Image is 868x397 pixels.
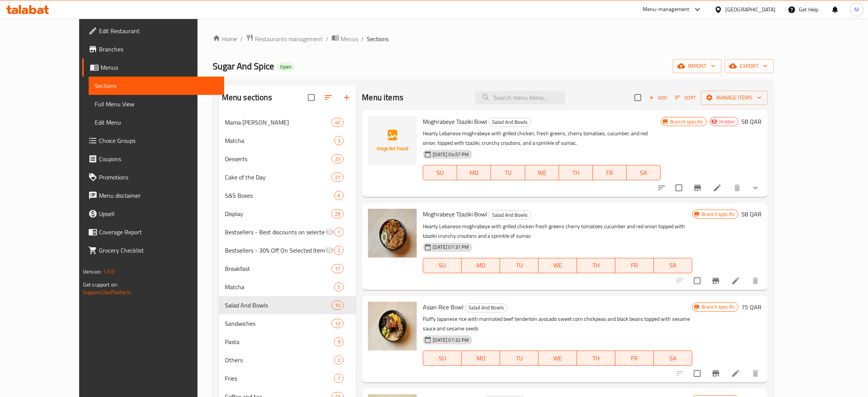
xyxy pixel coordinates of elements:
div: Bestsellers - 30% Off On Selected Items2 [219,241,356,259]
span: Edit Menu [95,118,218,127]
span: Restaurants management [255,34,323,43]
span: [DATE] 07:32 PM [430,336,472,344]
span: Pasta [225,337,334,346]
div: items [331,118,344,127]
span: 1.0.0 [103,267,115,277]
span: Moghrabeye Tzaziki Bowl [423,208,487,220]
button: Branch-specific-item [707,364,725,383]
button: MO [462,258,500,273]
span: Others [225,355,334,365]
span: import [679,61,715,71]
div: items [334,355,344,365]
div: Fries7 [219,369,356,387]
img: Moghrabeye Tzaziki Bowl [368,209,417,258]
a: Menus [82,58,224,77]
div: items [331,154,344,163]
span: MO [460,167,488,178]
button: FR [593,165,627,180]
span: Edit Restaurant [99,26,218,35]
div: Salad And Bowls [489,118,531,127]
button: MO [457,165,491,180]
div: items [331,209,344,218]
span: Salad And Bowls [225,301,331,310]
span: Salad And Bowls [465,303,507,312]
a: Choice Groups [82,131,224,150]
h2: Menu sections [222,92,272,103]
div: Bestsellers - Best discounts on selected items1 [219,223,356,241]
span: Full Menu View [95,99,218,109]
button: Add section [338,88,356,107]
div: Display29 [219,205,356,223]
span: 3 [334,137,343,144]
div: Matcha [225,282,334,291]
a: Coverage Report [82,223,224,241]
a: Support.OpsPlatform [83,287,131,297]
h6: 75 QAR [741,302,761,312]
span: Menu disclaimer [99,191,218,200]
button: SU [423,351,462,366]
span: WE [542,353,574,364]
svg: Show Choices [751,183,760,192]
span: Mama [PERSON_NAME] [225,118,331,127]
button: TH [577,351,615,366]
span: Hidden [716,118,738,125]
button: Manage items [701,91,768,105]
div: Salad And Bowls [489,210,531,219]
span: S&S Boxes [225,191,334,200]
li: / [361,34,364,43]
button: WE [538,351,577,366]
button: FR [615,258,654,273]
a: Sections [89,77,224,95]
span: Moghrabeye Tzaziki Bowl [423,116,487,127]
a: Menu disclaimer [82,186,224,205]
a: Grocery Checklist [82,241,224,259]
span: TH [562,167,590,178]
span: export [731,61,768,71]
div: Others2 [219,351,356,369]
button: SA [627,165,661,180]
span: FR [596,167,624,178]
div: Fries [225,374,334,383]
div: items [334,374,344,383]
div: items [331,173,344,182]
span: Coupons [99,154,218,163]
a: Promotions [82,168,224,186]
span: TU [494,167,522,178]
span: Salad And Bowls [489,118,530,126]
span: Sections [95,81,218,90]
p: Hearty Lebanese moghrabeye with grilled chicken fresh greens cherry tomatoes cucumber and red oni... [423,222,692,241]
span: Asian Rice Bowl [423,301,463,313]
span: 25 [332,155,343,163]
span: 9 [334,338,343,346]
a: Home [213,34,237,43]
span: 1 [334,229,343,236]
span: Choice Groups [99,136,218,145]
div: Breakfast17 [219,259,356,278]
span: SU [426,260,459,271]
span: M [854,5,859,14]
span: Bestsellers - 30% Off On Selected Items [225,246,325,255]
span: SA [630,167,658,178]
span: Cake of the Day [225,173,331,182]
span: Open [277,64,295,70]
a: Edit Menu [89,113,224,131]
div: Display [225,209,331,218]
button: SU [423,165,457,180]
button: delete [746,272,764,290]
span: Select to update [689,365,705,381]
span: 10 [332,302,343,309]
span: TU [503,260,535,271]
span: Menus [100,63,218,72]
button: SU [423,258,462,273]
button: delete [728,179,746,197]
span: Breakfast [225,264,331,273]
button: export [725,59,774,73]
button: SA [654,351,692,366]
div: Salad And Bowls10 [219,296,356,314]
span: Menus [341,34,358,43]
li: / [240,34,243,43]
a: Edit menu item [713,183,722,192]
